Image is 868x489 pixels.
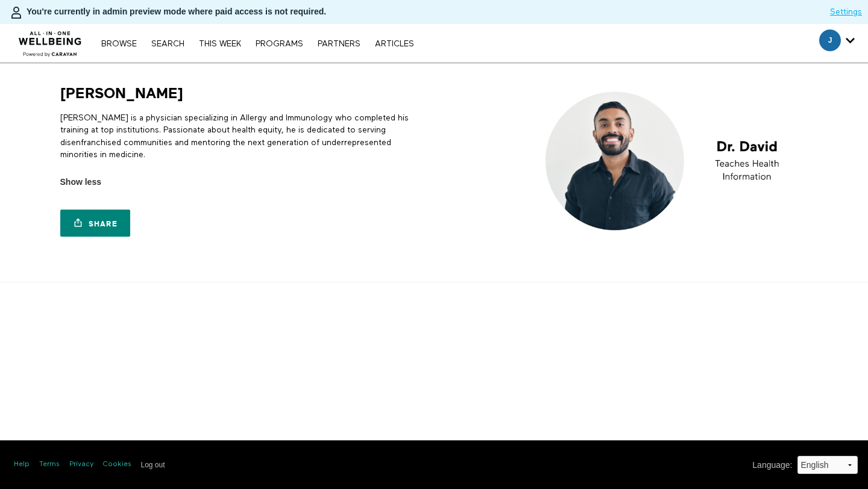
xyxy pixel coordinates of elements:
[60,176,101,188] span: Show less
[69,459,93,470] a: Privacy
[535,84,808,238] img: Dr. David
[39,459,60,470] a: Terms
[312,40,366,48] a: PARTNERS
[95,37,420,49] nav: Primary
[9,5,24,20] img: person-bdfc0eaa9744423c596e6e1c01710c89950b1dff7c83b5d61d716cfd8139584f.svg
[103,459,131,470] a: Cookies
[250,40,309,48] a: PROGRAMS
[193,40,247,48] a: THIS WEEK
[60,210,130,237] a: Share
[810,24,864,63] div: Secondary
[60,112,430,161] p: [PERSON_NAME] is a physician specializing in Allergy and Immunology who completed his training at...
[95,40,143,48] a: Browse
[752,459,792,472] label: Language :
[145,40,190,48] a: Search
[14,459,30,470] a: Help
[14,22,87,58] img: CARAVAN
[141,461,165,469] input: Log out
[60,84,183,103] h1: [PERSON_NAME]
[830,6,862,18] a: Settings
[369,40,420,48] a: ARTICLES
